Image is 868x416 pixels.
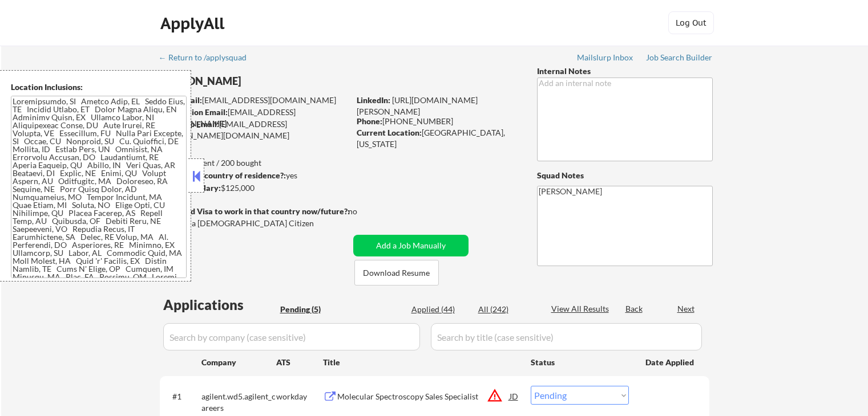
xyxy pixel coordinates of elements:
div: 44 sent / 200 bought [159,157,349,169]
strong: Phone: [357,116,382,126]
a: Mailslurp Inbox [577,53,634,64]
strong: Can work in country of residence?: [159,170,286,180]
input: Search by company (case sensitive) [163,323,420,350]
a: [URL][DOMAIN_NAME][PERSON_NAME] [357,95,478,116]
div: ATS [276,357,323,368]
div: Molecular Spectroscopy Sales Specialist [337,391,510,402]
a: ← Return to /applysquad [159,53,257,64]
strong: LinkedIn: [357,95,390,105]
div: [PHONE_NUMBER] [357,116,518,127]
div: [EMAIL_ADDRESS][DOMAIN_NAME] [160,107,349,129]
div: Mailslurp Inbox [577,54,634,62]
div: JD [508,386,520,406]
div: $125,000 [159,182,349,194]
div: Squad Notes [537,170,713,181]
div: Status [531,352,629,372]
div: [PERSON_NAME] [160,74,394,88]
button: warning_amber [487,388,503,403]
div: [GEOGRAPHIC_DATA], [US_STATE] [357,127,518,149]
strong: Will need Visa to work in that country now/future?: [160,206,350,216]
a: Job Search Builder [646,53,713,64]
div: Pending (5) [280,304,337,315]
div: All (242) [478,304,535,315]
div: no [348,206,381,217]
div: Back [625,303,644,315]
div: Job Search Builder [646,54,713,62]
div: Applications [163,298,276,312]
div: [EMAIL_ADDRESS][DOMAIN_NAME] [160,95,349,106]
div: Location Inclusions: [11,81,187,93]
div: Title [323,357,520,368]
div: [EMAIL_ADDRESS][PERSON_NAME][DOMAIN_NAME] [160,119,349,141]
div: Company [201,357,276,368]
div: workday [276,391,323,402]
div: Applied (44) [411,304,469,315]
div: ApplyAll [160,14,228,33]
button: Download Resume [354,260,439,286]
div: Date Applied [645,357,696,368]
div: ← Return to /applysquad [159,54,257,62]
button: Log Out [668,11,714,34]
div: yes [159,170,346,181]
div: Internal Notes [537,66,713,77]
div: View All Results [551,303,612,315]
button: Add a Job Manually [353,235,469,256]
input: Search by title (case sensitive) [431,323,702,350]
div: agilent.wd5.agilent_careers [201,391,276,413]
div: Yes, I am a [DEMOGRAPHIC_DATA] Citizen [160,218,353,229]
div: #1 [172,391,192,402]
strong: Current Location: [357,128,422,137]
div: Next [677,303,696,315]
